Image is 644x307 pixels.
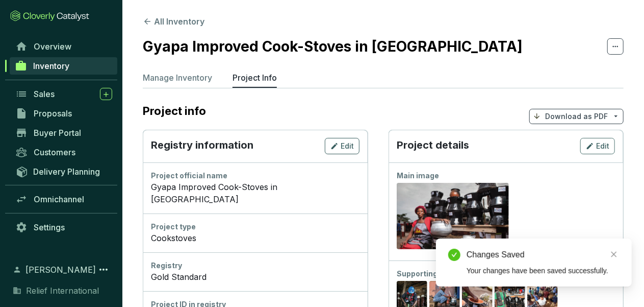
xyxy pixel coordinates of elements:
span: Delivery Planning [33,167,100,177]
div: Project official name [151,171,359,181]
span: Overview [34,41,71,52]
p: Download as PDF [545,111,608,122]
p: Project details [397,138,469,154]
h2: Gyapa Improved Cook-Stoves in [GEOGRAPHIC_DATA] [143,36,523,57]
a: Inventory [10,57,117,75]
span: Edit [596,141,609,151]
a: Omnichannel [10,191,117,208]
a: Proposals [10,105,117,122]
h2: Project info [143,104,216,117]
button: Edit [325,138,359,154]
span: Omnichannel [34,194,84,204]
a: Customers [10,144,117,161]
span: check-circle [448,249,460,261]
div: Project type [151,222,359,232]
a: Settings [10,219,117,236]
div: Changes Saved [467,249,620,261]
div: Gyapa Improved Cook-Stoves in [GEOGRAPHIC_DATA] [151,181,359,205]
div: Main image [397,171,615,181]
span: Sales [34,89,55,99]
div: Registry [151,261,359,271]
span: Settings [34,222,65,232]
p: Manage Inventory [143,72,212,84]
div: Your changes have been saved successfully. [467,265,620,276]
div: Cookstoves [151,232,359,244]
span: Proposals [34,108,72,119]
span: Customers [34,147,75,157]
span: Buyer Portal [34,128,81,138]
a: Sales [10,85,117,103]
span: Inventory [33,61,69,71]
span: [PERSON_NAME] [25,264,96,276]
button: Edit [580,138,615,154]
p: Project Info [233,72,277,84]
div: Gold Standard [151,271,359,283]
a: Close [608,249,620,260]
a: Delivery Planning [10,163,117,180]
span: Relief International [26,285,99,297]
p: Registry information [151,138,253,154]
a: Overview [10,38,117,55]
button: All Inventory [143,15,204,28]
a: Buyer Portal [10,124,117,141]
span: Edit [341,141,354,151]
span: close [610,251,617,258]
div: Supporting images [397,269,615,279]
